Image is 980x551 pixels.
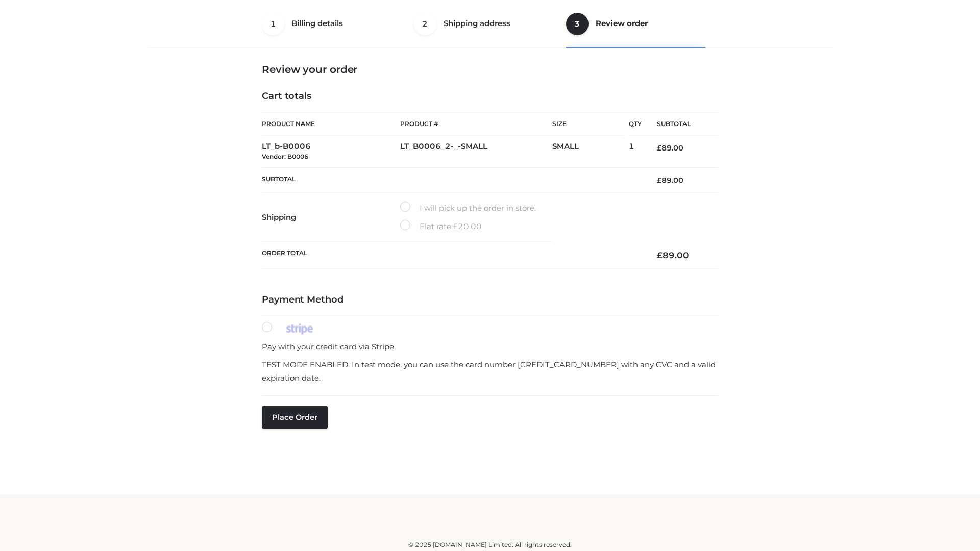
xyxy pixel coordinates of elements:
span: £ [657,143,661,153]
bdi: 89.00 [657,176,683,185]
p: Pay with your credit card via Stripe. [262,340,718,354]
h3: Review your order [262,63,718,76]
label: Flat rate: [400,220,482,233]
bdi: 89.00 [657,143,683,153]
th: Product Name [262,112,400,136]
th: Subtotal [642,113,718,136]
th: Order Total [262,242,642,269]
th: Size [552,113,624,136]
td: LT_b-B0006 [262,136,400,168]
h4: Cart totals [262,91,718,102]
bdi: 89.00 [657,250,689,260]
button: Place order [262,406,328,429]
span: £ [657,250,663,260]
div: © 2025 [DOMAIN_NAME] Limited. All rights reserved. [152,540,828,550]
span: £ [657,176,661,185]
small: Vendor: B0006 [262,153,308,160]
td: 1 [629,136,642,168]
th: Qty [629,112,642,136]
bdi: 20.00 [453,221,482,231]
h4: Payment Method [262,294,718,306]
th: Shipping [262,193,400,242]
th: Product # [400,112,552,136]
td: SMALL [552,136,629,168]
label: I will pick up the order in store. [400,202,536,215]
span: £ [453,221,458,231]
p: TEST MODE ENABLED. In test mode, you can use the card number [CREDIT_CARD_NUMBER] with any CVC an... [262,358,718,384]
th: Subtotal [262,167,642,192]
td: LT_B0006_2-_-SMALL [400,136,552,168]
